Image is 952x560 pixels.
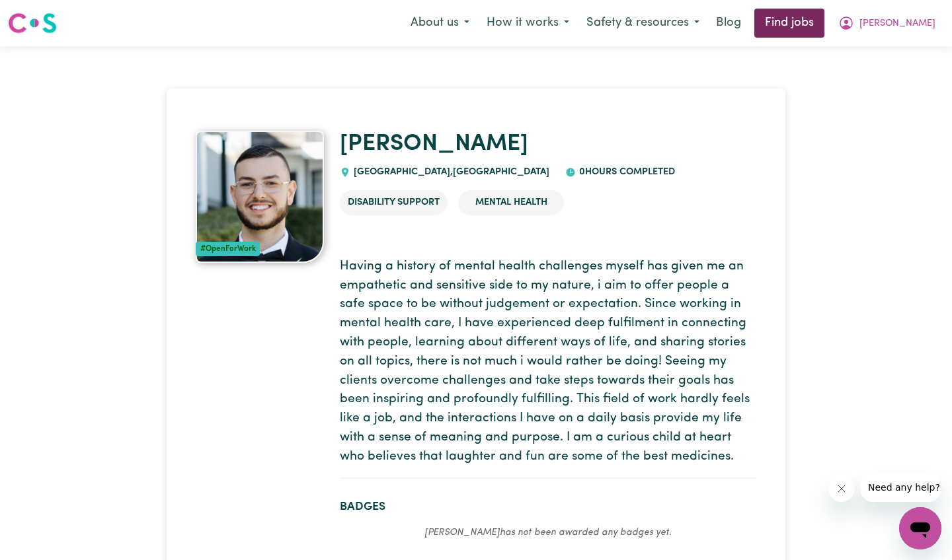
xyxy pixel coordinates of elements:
button: My Account [830,9,944,37]
iframe: Button to launch messaging window [899,507,941,549]
span: [PERSON_NAME] [859,17,935,31]
iframe: Close message [828,475,855,502]
a: [PERSON_NAME] [340,133,528,156]
h2: Badges [340,500,756,514]
a: Christopher's profile picture'#OpenForWork [196,131,324,263]
img: Careseekers logo [8,11,57,35]
li: Mental Health [458,190,564,215]
li: Disability Support [340,190,448,215]
a: Find jobs [754,9,824,38]
span: [GEOGRAPHIC_DATA] , [GEOGRAPHIC_DATA] [350,167,549,177]
button: About us [402,9,478,37]
button: How it works [478,9,578,37]
a: Careseekers logo [8,8,57,38]
iframe: Message from company [860,473,941,502]
span: 0 hours completed [576,167,675,177]
img: Christopher [196,131,324,263]
div: #OpenForWork [196,242,260,256]
button: Safety & resources [578,9,708,37]
a: Blog [708,9,749,38]
p: Having a history of mental health challenges myself has given me an empathetic and sensitive side... [340,258,756,467]
em: [PERSON_NAME] has not been awarded any badges yet. [424,528,672,538]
